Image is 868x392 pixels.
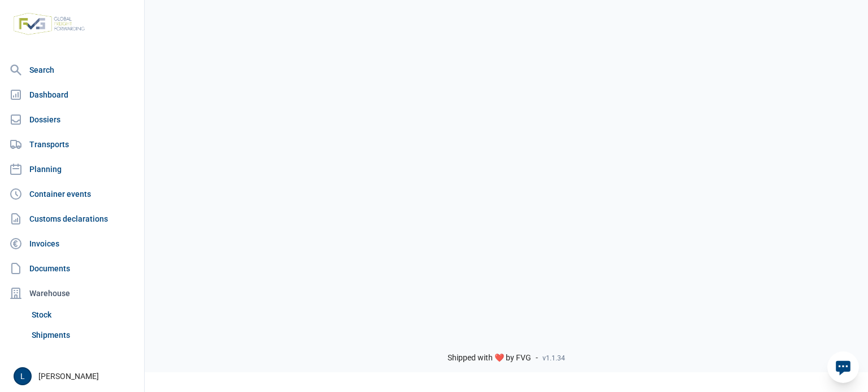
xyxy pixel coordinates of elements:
[536,353,538,363] span: -
[14,367,32,385] button: L
[5,282,140,305] div: Warehouse
[5,133,140,156] a: Transports
[5,108,140,131] a: Dossiers
[542,354,565,363] span: v1.1.34
[27,305,140,325] a: Stock
[5,257,140,280] a: Documents
[9,8,89,39] img: FVG - Global freight forwarding
[5,183,140,205] a: Container events
[5,83,140,106] a: Dashboard
[5,232,140,255] a: Invoices
[5,208,140,230] a: Customs declarations
[448,353,531,363] span: Shipped with ❤️ by FVG
[5,59,140,81] a: Search
[27,325,140,345] a: Shipments
[14,367,137,385] div: [PERSON_NAME]
[5,158,140,180] a: Planning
